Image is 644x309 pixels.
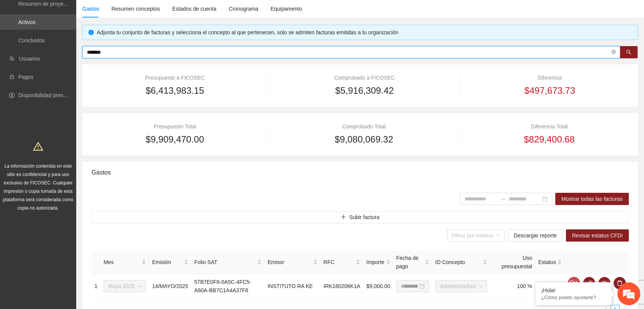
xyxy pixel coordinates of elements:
[508,229,563,242] button: Descargar reporte
[152,258,183,266] span: Emisión
[583,277,595,289] button: edit
[18,92,83,98] a: Disponibilidad presupuestal
[194,258,256,266] span: Folio SAT
[18,19,35,25] a: Activos
[104,258,140,266] span: Mes
[490,251,535,274] th: Uso presupuestal
[366,258,384,266] span: Importe
[149,274,191,299] td: 14/MAYO/2025
[335,132,393,147] span: $9,080,069.32
[471,74,629,82] div: Diferencia
[490,274,535,299] td: 100 %
[108,280,141,292] span: Mayo 2025
[18,1,100,7] a: Resumen de proyectos aprobados
[626,50,631,56] span: search
[146,83,204,98] span: $6,413,983.15
[19,56,40,62] a: Usuarios
[500,196,506,202] span: swap-right
[561,195,623,203] span: Mostrar todas las facturas
[191,274,264,299] td: 57B7E0F8-0A5C-4FC5-A60A-BB7C1A4A37F8
[524,132,575,147] span: $829,400.68
[341,214,346,220] span: plus
[440,280,482,292] span: Administradora
[97,28,632,37] div: Adjunta tu conjunto de facturas y selecciona el concepto al que pertenecen, solo se admiten factu...
[125,4,143,22] div: Minimizar ventana de chat en vivo
[568,277,580,289] button: comment1
[614,277,626,289] button: delete
[598,277,610,289] button: eye
[535,274,565,299] td: - - -
[3,163,74,211] span: La información contenida en este sitio es confidencial y para uso exclusivo de FICOSEC. Cualquier...
[172,5,216,13] div: Estados de cuenta
[91,211,629,223] button: plusSubir factura
[44,102,105,179] span: Estamos en línea.
[4,208,145,235] textarea: Escriba su mensaje y pulse “Intro”
[91,122,258,131] div: Presupuesto Total
[599,280,610,286] span: eye
[566,229,629,242] button: Revisar estatus CFDI
[541,287,606,293] div: ¡Hola!
[82,5,99,13] div: Gastos
[264,251,320,274] th: Emisor
[570,280,575,286] span: comment
[101,251,149,274] th: Mes
[363,274,393,299] td: $9,000.00
[614,280,625,286] span: delete
[88,30,94,35] span: info-circle
[541,295,606,300] p: ¿Cómo puedo ayudarte?
[320,251,364,274] th: RFC
[500,196,506,202] span: to
[611,50,616,54] span: close-circle
[393,251,432,274] th: Fecha de pago
[535,251,565,274] th: Estatus
[349,213,379,221] span: Subir factura
[268,258,312,266] span: Emisor
[149,251,191,274] th: Emisión
[18,37,45,43] a: Concluidos
[396,254,423,271] span: Fecha de pago
[583,280,595,286] span: edit
[620,46,638,58] button: search
[435,258,481,266] span: ID Concepto
[538,258,556,266] span: Estatus
[18,74,34,80] a: Pagos
[432,251,490,274] th: ID Concepto
[91,74,258,82] div: Presupuesto a FICOSEC
[514,231,557,240] span: Descargar reporte
[280,122,447,131] div: Comprobado Total
[320,274,364,299] td: IRK180206K1A
[555,193,629,205] button: Mostrar todas las facturas
[280,74,448,82] div: Comprobado a FICOSEC
[335,83,394,98] span: $5,916,309.42
[572,231,623,240] span: Revisar estatus CFDI
[264,274,320,299] td: INSTITUTO RA KE
[91,162,629,183] div: Gastos
[40,39,128,49] div: Chatee con nosotros ahora
[229,5,258,13] div: Cronograma
[611,49,616,56] span: close-circle
[324,258,355,266] span: RFC
[271,5,302,13] div: Equipamento
[111,5,160,13] div: Resumen conceptos
[191,251,264,274] th: Folio SAT
[91,274,101,299] td: 1
[33,141,43,151] span: warning
[470,122,629,131] div: Diferencia Total
[363,251,393,274] th: Importe
[146,132,204,147] span: $9,909,470.00
[524,83,575,98] span: $497,673.73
